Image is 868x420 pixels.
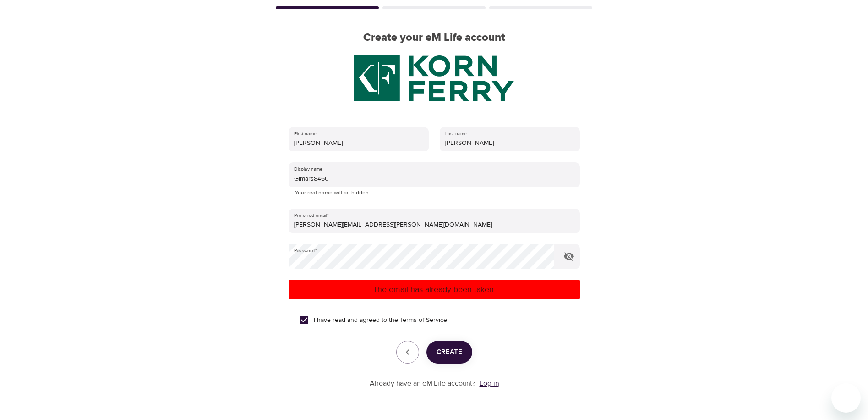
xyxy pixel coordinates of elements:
p: Your real name will be hidden. [295,188,573,198]
span: I have read and agreed to the [314,315,447,325]
a: Terms of Service [400,315,447,325]
button: Create [426,341,472,364]
iframe: Button to launch messaging window [831,383,861,413]
span: Create [437,346,462,358]
p: Already have an eM Life account? [370,378,476,389]
a: Log in [480,379,499,388]
img: KF%20green%20logo%202.20.2025.png [354,55,514,101]
p: The email has already been taken. [292,283,576,296]
h2: Create your eM Life account [274,31,595,44]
